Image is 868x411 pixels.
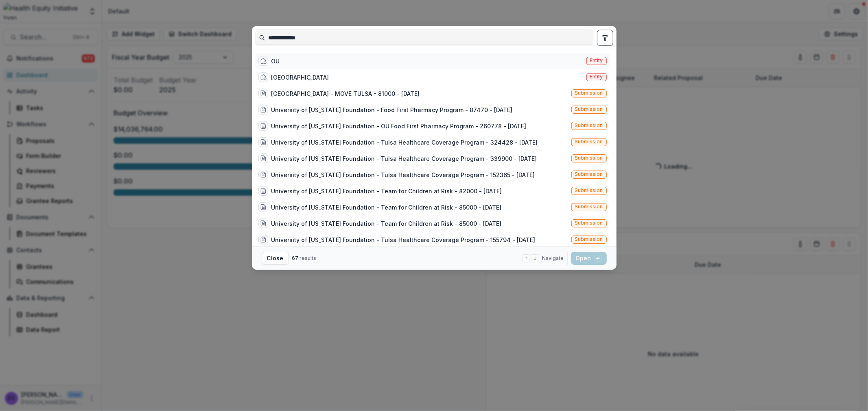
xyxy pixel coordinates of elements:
button: toggle filters [597,30,613,46]
span: Submission [575,188,603,193]
span: 67 [292,255,299,261]
div: University of [US_STATE] Foundation - Team for Children at Risk - 82000 - [DATE] [271,187,502,195]
div: University of [US_STATE] Foundation - Tulsa Healthcare Coverage Program - 339900 - [DATE] [271,154,537,163]
div: University of [US_STATE] Foundation - Team for Children at Risk - 85000 - [DATE] [271,219,502,228]
div: [GEOGRAPHIC_DATA] - MOVE TULSA - 81000 - [DATE] [271,89,420,98]
span: results [300,255,317,261]
span: Entity [590,58,603,63]
div: University of [US_STATE] Foundation - Tulsa Healthcare Coverage Program - 155794 - [DATE] [271,236,536,244]
div: University of [US_STATE] Foundation - Tulsa Healthcare Coverage Program - 324428 - [DATE] [271,138,538,147]
span: Submission [575,106,603,112]
span: Submission [575,139,603,145]
div: University of [US_STATE] Foundation - Food First Pharmacy Program - 87470 - [DATE] [271,106,513,114]
span: Submission [575,220,603,226]
button: Open [571,252,607,265]
div: [GEOGRAPHIC_DATA] [271,73,329,82]
div: University of [US_STATE] Foundation - Team for Children at Risk - 85000 - [DATE] [271,203,502,212]
span: Submission [575,155,603,161]
span: Submission [575,236,603,242]
span: Submission [575,204,603,210]
span: Navigate [542,255,564,262]
div: University of [US_STATE] Foundation - Tulsa Healthcare Coverage Program - 152365 - [DATE] [271,171,535,179]
div: OU [271,57,280,65]
span: Submission [575,123,603,128]
span: Entity [590,74,603,80]
button: Close [262,252,289,265]
span: Submission [575,171,603,177]
span: Submission [575,90,603,96]
div: University of [US_STATE] Foundation - OU Food First Pharmacy Program - 260778 - [DATE] [271,122,527,130]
